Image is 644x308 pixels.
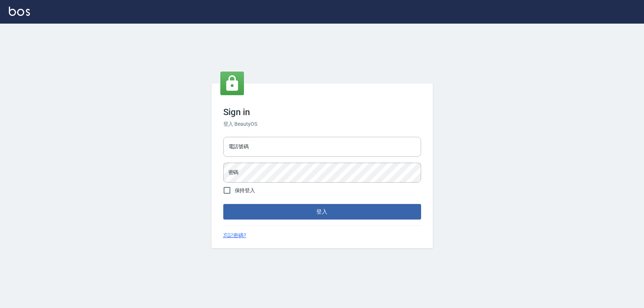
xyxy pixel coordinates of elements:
h3: Sign in [223,107,421,117]
h6: 登入 BeautyOS [223,120,421,128]
span: 保持登入 [235,187,255,194]
img: Logo [9,7,30,16]
button: 登入 [223,204,421,219]
a: 忘記密碼? [223,232,247,239]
